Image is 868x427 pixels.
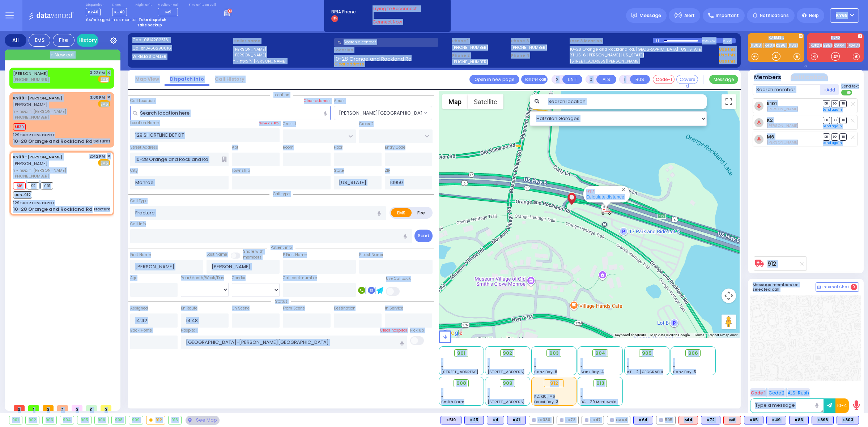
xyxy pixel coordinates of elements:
[627,364,629,369] span: -
[90,70,105,76] span: 3:22 PM
[13,114,49,120] span: [PHONE_NUMBER]
[457,350,465,357] span: 901
[511,52,567,59] span: Phone 4
[839,117,847,124] span: TR
[130,145,158,150] label: Street Address
[189,3,216,7] label: Fire units on call
[631,13,637,18] img: message.svg
[181,336,407,349] input: Search hospital
[130,120,159,126] label: Location Name
[13,71,48,76] a: [PERSON_NAME]
[820,84,839,95] button: +Add
[722,315,736,329] button: Drag Pegman onto the map to open Street View
[267,245,295,250] span: Patient info
[468,94,503,109] button: Show satellite imagery
[744,416,763,424] div: K65
[334,168,344,174] label: State
[233,58,332,64] label: ר' משה - ר' [PERSON_NAME]
[851,284,857,290] span: 0
[89,154,105,159] span: 2:42 PM
[544,379,564,387] div: 912
[659,418,663,422] img: red-radio-icon.svg
[331,9,356,15] span: BRIA Phone
[334,106,433,120] span: SMITH GARDENS
[137,22,162,28] strong: Take backup
[656,416,676,424] div: 595
[544,94,707,109] input: Search location
[441,328,464,338] a: Open this area in Google Maps (opens a new window)
[719,52,736,58] a: Use this
[744,416,763,424] div: BLS
[812,416,834,424] div: BLS
[488,358,490,364] span: -
[271,299,291,304] span: Status
[722,289,736,303] button: Map camera controls
[701,416,720,424] div: BLS
[334,98,345,104] label: Areas
[830,8,859,23] button: ky68
[385,145,405,150] label: Entry Code
[580,399,621,405] span: BG - 29 Merriewold S.
[580,388,583,394] span: -
[77,416,91,424] div: 905
[809,43,821,48] a: KJFD
[90,95,105,100] span: 3:00 PM
[232,168,250,174] label: Township
[767,134,774,140] a: M6
[86,17,137,22] span: You're logged in as monitor.
[560,418,563,422] img: red-radio-icon.svg
[13,95,27,101] span: KY38 -
[13,200,55,206] div: 129 SHORTLINE DEPOT
[107,153,110,159] span: ✕
[107,70,110,76] span: ✕
[130,168,138,174] label: City
[181,328,197,333] label: Hospital
[130,76,165,82] a: Map View
[585,418,588,422] img: red-radio-icon.svg
[642,350,652,357] span: 905
[702,37,708,45] div: 0:06
[129,416,143,424] div: 909
[139,17,166,22] strong: Take dispatch
[710,37,716,45] div: 1:03
[13,108,88,115] span: ר' משה - ר' [PERSON_NAME]
[101,77,108,82] u: EMS
[601,206,612,215] div: 912
[441,364,443,369] span: -
[789,416,809,424] div: BLS
[488,369,556,375] span: [STREET_ADDRESS][PERSON_NAME]
[181,306,197,311] label: En Route
[130,252,151,258] label: First Name
[817,286,821,289] img: comment-alt.png
[767,123,798,128] span: Shmiel Dovid Friedrich
[13,191,32,198] span: BUS-912
[627,369,680,375] span: AT - 2 [GEOGRAPHIC_DATA]
[580,358,583,364] span: -
[259,121,280,126] label: Save as POI
[93,138,110,144] div: Seizures
[570,38,652,44] label: Last 3 location
[521,75,548,84] button: Transfer call
[373,19,430,25] a: Connect Now
[385,306,403,311] label: In Service
[464,416,484,424] div: K25
[823,117,830,124] span: DR
[283,145,294,150] label: Room
[836,12,848,19] span: ky68
[767,140,798,145] span: Shloma Zwibel
[452,38,509,44] span: Phone 1
[41,182,53,189] span: K101
[232,306,250,311] label: On Scene
[233,38,332,44] label: Caller name
[186,416,220,425] div: See map
[719,58,736,64] a: Use this
[165,76,209,82] a: Dispatch info
[839,133,847,140] span: TR
[823,141,842,145] a: Send again
[709,75,738,84] button: Message
[441,328,464,338] img: Google
[633,416,653,424] div: K64
[132,45,231,51] label: Caller:
[673,369,696,375] span: Sanz Bay-5
[334,61,364,67] span: Clear address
